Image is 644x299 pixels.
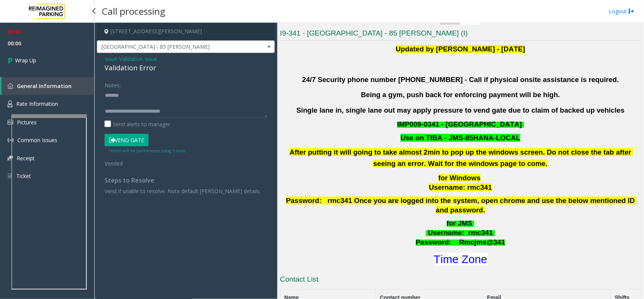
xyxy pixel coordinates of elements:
[16,100,58,107] span: Rate Information
[105,63,267,73] div: Validation Error
[280,274,641,287] h3: Contact List
[416,238,505,246] span: Password: Rmcjms@341
[97,23,275,40] h4: [STREET_ADDRESS][PERSON_NAME]
[17,82,72,90] span: General Information
[361,91,560,99] b: Being a gym, push back for enforcing payment will be high.
[117,55,157,62] span: -
[429,183,492,191] span: Username: rmc341
[105,187,267,195] p: Vend if unable to resolve. Note default [PERSON_NAME] details.
[286,197,637,214] span: Password: rmc341 Once you are logged into the system, open chrome and use the below mentioned ID ...
[105,55,117,63] span: Issue
[8,173,12,180] img: 'icon'
[105,120,170,128] label: Send alerts to manager
[462,229,493,237] span: : rmc341
[609,7,635,15] a: Logout
[396,45,525,53] b: Updated by [PERSON_NAME] - [DATE]
[434,253,487,265] a: Time Zone
[297,106,625,114] b: Single lane in, single lane out may apply pressure to vend gate due to claim of backed up vehicles
[105,79,121,89] label: Notes:
[119,55,157,63] span: Validation Issue
[98,2,169,20] h3: Call processing
[629,7,635,15] img: logout
[8,156,13,161] img: 'icon'
[280,28,641,41] h3: I9-341 - [GEOGRAPHIC_DATA] - 85 [PERSON_NAME] (I)
[401,134,520,142] font: Use on TIBA - JMS-85HANA-LOCAL
[105,177,267,184] h4: Steps to Resolve
[8,120,13,125] img: 'icon'
[8,137,14,143] img: 'icon'
[97,41,239,53] span: [GEOGRAPHIC_DATA] - 85 [PERSON_NAME]
[428,229,462,237] span: Username
[290,148,633,167] b: After putting it will going to take almost 2min to pop up the windows screen. Do not close the ta...
[8,101,12,107] img: 'icon'
[105,134,149,147] button: Vend Gate
[105,160,123,167] span: Vended
[397,120,522,128] span: IMP009-0341 - [GEOGRAPHIC_DATA]
[8,83,13,89] img: 'icon'
[438,174,481,182] span: for Windows
[108,148,186,153] small: Vend will be performed using 1 tone
[447,219,472,227] span: for JMS
[15,56,36,64] span: Wrap Up
[2,77,94,95] a: General Information
[302,76,619,84] b: 24/7 Security phone number [PHONE_NUMBER] - Call if physical onsite assistance is required.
